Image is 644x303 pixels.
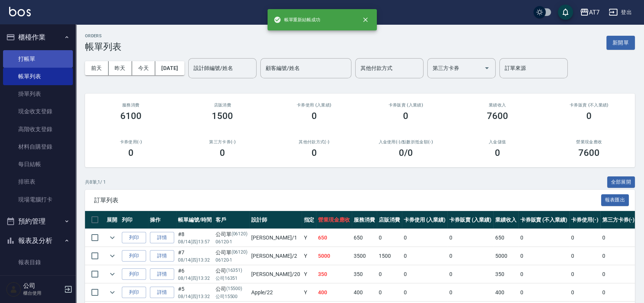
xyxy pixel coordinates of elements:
[461,103,534,108] h2: 業績收入
[569,247,600,265] td: 0
[589,8,600,17] div: AT7
[3,85,73,103] a: 掛單列表
[85,61,109,75] button: 前天
[569,284,600,301] td: 0
[493,247,518,265] td: 5000
[447,247,493,265] td: 0
[214,211,250,229] th: 客戶
[3,68,73,85] a: 帳單列表
[481,62,493,74] button: Open
[109,61,132,75] button: 昨天
[249,229,302,247] td: [PERSON_NAME] /1
[316,211,352,229] th: 營業現金應收
[569,265,600,283] td: 0
[402,229,448,247] td: 0
[352,265,377,283] td: 350
[302,211,316,229] th: 指定
[107,287,118,298] button: expand row
[577,5,603,20] button: AT7
[3,27,73,47] button: 櫃檯作業
[377,247,402,265] td: 1500
[178,238,212,245] p: 08/14 (四) 13:57
[600,211,637,229] th: 第三方卡券(-)
[3,191,73,208] a: 現場電腦打卡
[312,148,317,158] h3: 0
[518,284,569,301] td: 0
[120,111,142,121] h3: 6100
[186,140,260,144] h2: 第三方卡券(-)
[302,284,316,301] td: Y
[3,121,73,138] a: 高階收支登錄
[316,247,352,265] td: 5000
[402,247,448,265] td: 0
[377,265,402,283] td: 0
[122,250,146,262] button: 列印
[107,268,118,280] button: expand row
[85,179,106,186] p: 共 8 筆, 1 / 1
[600,284,637,301] td: 0
[94,103,168,108] h3: 服務消費
[23,290,62,297] p: 櫃台使用
[9,7,31,16] img: Logo
[553,103,626,108] h2: 卡券販賣 (不入業績)
[601,194,629,206] button: 報表匯出
[606,39,635,46] a: 新開單
[558,5,573,20] button: save
[176,247,214,265] td: #7
[369,103,443,108] h2: 卡券販賣 (入業績)
[487,111,508,121] h3: 7600
[23,282,62,290] h5: 公司
[274,16,321,24] span: 帳單重新結帳成功
[105,211,120,229] th: 展開
[302,229,316,247] td: Y
[277,140,351,144] h2: 其他付款方式(-)
[402,284,448,301] td: 0
[447,265,493,283] td: 0
[3,254,73,271] a: 報表目錄
[461,140,534,144] h2: 入金儲值
[399,148,413,158] h3: 0 /0
[357,11,374,28] button: close
[178,275,212,282] p: 08/14 (四) 13:32
[3,231,73,251] button: 報表及分析
[3,138,73,155] a: 材料自購登錄
[107,250,118,262] button: expand row
[150,250,174,262] a: 詳情
[518,265,569,283] td: 0
[352,284,377,301] td: 400
[216,230,248,238] div: 公司單
[600,265,637,283] td: 0
[85,41,121,52] h3: 帳單列表
[606,5,635,19] button: 登出
[249,211,302,229] th: 設計師
[600,229,637,247] td: 0
[216,285,248,293] div: 公司
[216,267,248,275] div: 公司
[3,173,73,190] a: 排班表
[85,33,121,38] h2: ORDERS
[178,293,212,300] p: 08/14 (四) 13:32
[94,197,601,204] span: 訂單列表
[122,287,146,298] button: 列印
[518,211,569,229] th: 卡券販賣 (不入業績)
[132,61,156,75] button: 今天
[316,265,352,283] td: 350
[302,265,316,283] td: Y
[402,265,448,283] td: 0
[377,229,402,247] td: 0
[493,229,518,247] td: 650
[607,176,635,188] button: 全部展開
[150,287,174,298] a: 詳情
[601,196,629,203] a: 報表匯出
[495,148,500,158] h3: 0
[569,229,600,247] td: 0
[3,271,73,289] a: 店家日報表
[369,140,443,144] h2: 入金使用(-) /點數折抵金額(-)
[226,267,242,275] p: (16351)
[553,140,626,144] h2: 營業現金應收
[447,211,493,229] th: 卡券販賣 (入業績)
[186,103,260,108] h2: 店販消費
[402,211,448,229] th: 卡券使用 (入業績)
[94,140,168,144] h2: 卡券使用(-)
[231,249,248,257] p: (06120)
